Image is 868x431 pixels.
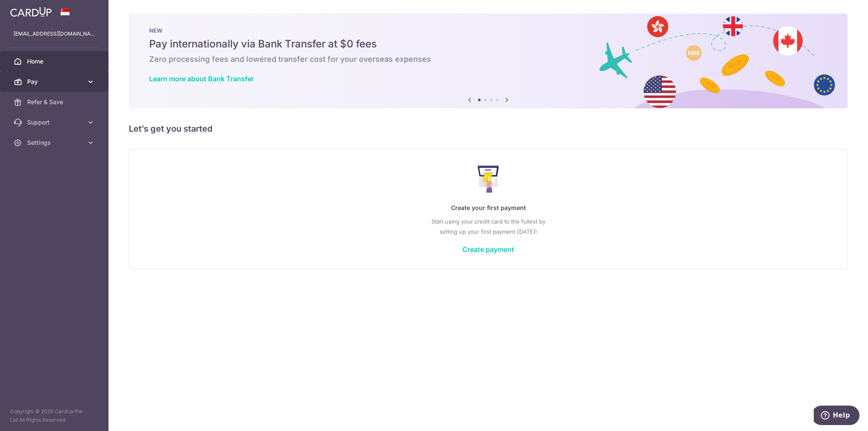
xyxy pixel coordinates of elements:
span: Settings [27,138,83,147]
h5: Let’s get you started [129,122,848,135]
span: Support [27,118,83,127]
p: [EMAIL_ADDRESS][DOMAIN_NAME] [14,30,95,38]
p: Start using your credit card to the fullest by setting up your first payment [DATE]! [146,216,830,237]
span: Home [27,57,83,66]
a: Create payment [462,245,514,254]
a: Learn more about Bank Transfer [149,75,254,83]
p: Create your first payment [146,203,830,213]
h5: Pay internationally via Bank Transfer at $0 fees [149,37,827,51]
img: Bank transfer banner [129,14,848,108]
span: Pay [27,77,83,86]
span: Refer & Save [27,98,83,106]
h6: Zero processing fees and lowered transfer cost for your overseas expenses [149,54,827,64]
img: CardUp [10,7,52,17]
img: Make Payment [478,166,499,193]
iframe: Opens a widget where you can find more information [814,406,860,427]
p: NEW [149,27,827,34]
